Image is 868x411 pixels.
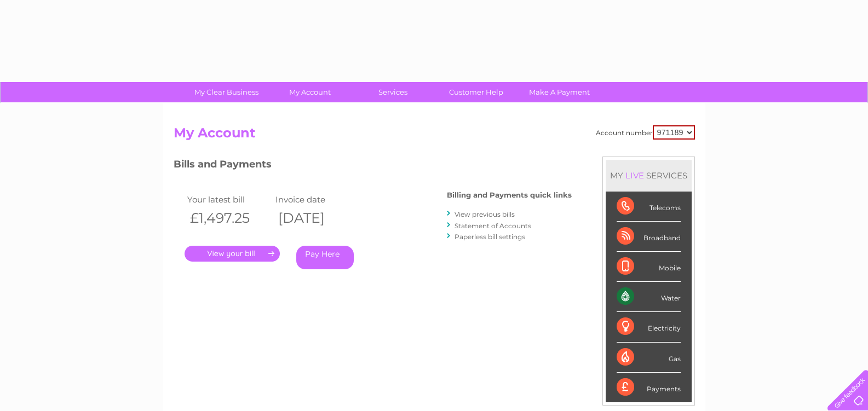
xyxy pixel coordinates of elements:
[455,233,525,241] a: Paperless bill settings
[185,192,273,207] td: Your latest bill
[181,82,272,102] a: My Clear Business
[617,312,681,342] div: Electricity
[273,207,361,229] th: [DATE]
[431,82,521,102] a: Customer Help
[617,222,681,252] div: Broadband
[455,210,515,218] a: View previous bills
[617,282,681,312] div: Water
[623,170,646,181] div: LIVE
[596,125,695,140] div: Account number
[455,222,531,230] a: Statement of Accounts
[606,160,692,191] div: MY SERVICES
[514,82,605,102] a: Make A Payment
[265,82,355,102] a: My Account
[348,82,438,102] a: Services
[185,207,273,229] th: £1,497.25
[296,246,354,269] a: Pay Here
[617,192,681,222] div: Telecoms
[273,192,361,207] td: Invoice date
[447,191,572,199] h4: Billing and Payments quick links
[185,246,280,262] a: .
[617,252,681,282] div: Mobile
[174,157,572,176] h3: Bills and Payments
[617,343,681,373] div: Gas
[174,125,695,146] h2: My Account
[617,373,681,402] div: Payments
